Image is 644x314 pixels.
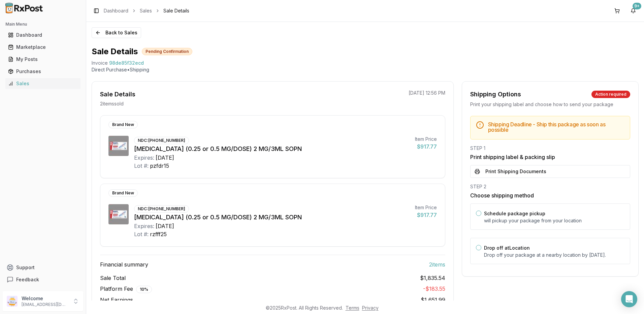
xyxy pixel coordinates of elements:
[423,285,445,292] span: - $183.55
[484,217,624,224] p: will pickup your package from your location
[104,7,128,14] a: Dashboard
[134,154,154,162] div: Expires:
[421,296,445,303] span: $1,651.99
[415,211,437,219] div: $917.77
[108,204,129,224] img: Ozempic (0.25 or 0.5 MG/DOSE) 2 MG/3ML SOPN
[470,191,630,199] h3: Choose shipping method
[429,260,445,269] span: 2 item s
[22,302,68,307] p: [EMAIL_ADDRESS][DOMAIN_NAME]
[409,90,445,96] p: [DATE] 12:56 PM
[156,222,174,230] div: [DATE]
[3,78,83,89] button: Sales
[621,291,637,307] div: Open Intercom Messenger
[362,305,379,311] a: Privacy
[415,204,437,211] div: Item Price
[134,162,149,170] div: Lot #:
[108,189,138,197] div: Brand New
[591,91,630,98] div: Action required
[3,66,83,77] button: Purchases
[470,165,630,178] button: Print Shipping Documents
[633,3,641,9] div: 9+
[8,56,78,63] div: My Posts
[104,7,189,14] nav: breadcrumb
[108,121,138,128] div: Brand New
[22,295,68,302] p: Welcome
[140,7,152,14] a: Sales
[100,285,152,293] span: Platform Fee
[100,274,126,282] span: Sale Total
[3,261,83,274] button: Support
[484,245,530,251] label: Drop off at Location
[628,5,639,16] button: 9+
[3,3,46,13] img: RxPost Logo
[470,183,630,190] div: STEP 2
[16,276,39,283] span: Feedback
[142,48,192,55] div: Pending Confirmation
[109,60,144,66] span: 98de85f32ecd
[150,230,167,238] div: rzfff25
[8,44,78,51] div: Marketplace
[100,260,148,269] span: Financial summary
[136,286,152,293] div: 10 %
[5,53,80,65] a: My Posts
[92,27,141,38] button: Back to Sales
[346,305,359,311] a: Terms
[5,22,80,27] h2: Main Menu
[108,136,129,156] img: Ozempic (0.25 or 0.5 MG/DOSE) 2 MG/3ML SOPN
[3,30,83,40] button: Dashboard
[134,144,410,154] div: [MEDICAL_DATA] (0.25 or 0.5 MG/DOSE) 2 MG/3ML SOPN
[100,90,135,99] div: Sale Details
[5,65,80,77] a: Purchases
[92,60,108,66] div: Invoice
[488,122,624,132] h5: Shipping Deadline - Ship this package as soon as possible
[7,296,18,307] img: User avatar
[470,153,630,161] h3: Print shipping label & packing slip
[3,274,83,286] button: Feedback
[134,137,189,144] div: NDC: [PHONE_NUMBER]
[134,213,410,222] div: [MEDICAL_DATA] (0.25 or 0.5 MG/DOSE) 2 MG/3ML SOPN
[5,41,80,53] a: Marketplace
[150,162,169,170] div: pzfdr15
[3,42,83,53] button: Marketplace
[100,296,133,304] span: Net Earnings
[470,145,630,152] div: STEP 1
[134,205,189,213] div: NDC: [PHONE_NUMBER]
[100,100,124,107] p: 2 item s sold
[5,29,80,41] a: Dashboard
[415,136,437,143] div: Item Price
[156,154,174,162] div: [DATE]
[470,101,630,108] div: Print your shipping label and choose how to send your package
[484,211,545,216] label: Schedule package pickup
[92,46,138,57] h1: Sale Details
[8,32,78,38] div: Dashboard
[8,80,78,87] div: Sales
[92,66,639,73] p: Direct Purchase • Shipping
[134,230,149,238] div: Lot #:
[163,7,189,14] span: Sale Details
[5,77,80,90] a: Sales
[470,90,521,99] div: Shipping Options
[134,222,154,230] div: Expires:
[415,143,437,151] div: $917.77
[420,274,445,282] span: $1,835.54
[8,68,78,75] div: Purchases
[484,252,624,258] p: Drop off your package at a nearby location by [DATE] .
[3,54,83,65] button: My Posts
